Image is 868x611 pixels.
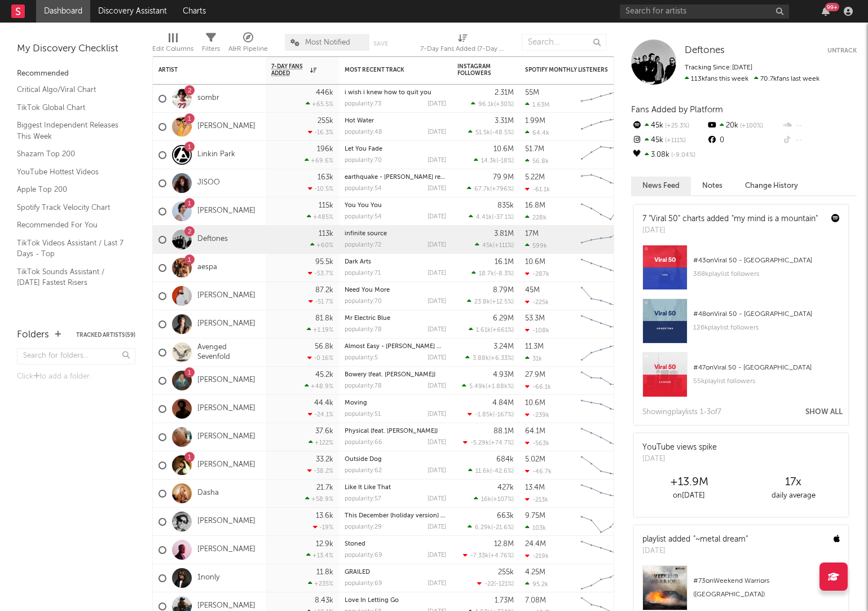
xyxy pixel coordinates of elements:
div: # 43 on Viral 50 - [GEOGRAPHIC_DATA] [693,254,840,267]
div: 4.93M [493,371,514,379]
div: 4.84M [492,399,514,407]
button: News Feed [631,177,691,195]
div: 1.99M [525,117,545,125]
div: popularity: 70 [345,157,382,164]
svg: Chart title [576,226,627,254]
div: 1.63M [525,101,549,108]
div: 45M [525,287,540,294]
div: [DATE] [428,101,446,107]
div: A&R Pipeline [228,28,268,61]
div: Artist [158,67,243,73]
span: 1.61k [476,327,491,333]
div: 16.8M [525,202,545,209]
span: -42.6 % [492,468,512,474]
span: +6.33 % [491,355,512,362]
div: ( ) [475,241,514,249]
div: 33.2k [316,456,333,463]
div: 88.1M [494,428,514,435]
div: 37.6k [315,428,333,435]
input: Search... [522,34,606,51]
a: Shazam Top 200 [17,148,124,160]
a: "my mind is a mountain" [732,215,818,223]
div: 45k [631,133,706,148]
span: 16k [481,496,491,503]
span: +1.88k % [487,384,512,390]
span: -9.04 % [669,152,695,159]
span: +100 % [738,123,763,129]
div: -46.7k [525,468,552,475]
div: -51.7 % [309,298,333,305]
svg: Chart title [576,310,627,339]
div: [DATE] [428,496,446,502]
div: 8.79M [493,287,514,294]
div: Outside Dog [345,456,446,463]
div: 79.9M [493,174,514,181]
a: Almost Easy - [PERSON_NAME] Mix [345,344,447,350]
div: ( ) [472,270,514,277]
a: [PERSON_NAME] [197,460,255,470]
div: 64.1M [525,428,545,435]
div: on [DATE] [637,489,741,503]
a: sombr [197,94,219,103]
div: [DATE] [642,454,717,465]
svg: Chart title [576,367,627,395]
div: Bowery (feat. Kings of Leon) [345,372,446,378]
span: 11.6k [475,468,490,474]
span: Most Notified [305,39,350,46]
div: +485 % [307,213,333,221]
div: 228k [525,214,547,221]
svg: Chart title [576,395,627,423]
svg: Chart title [576,169,627,197]
div: A&R Pipeline [228,42,268,56]
a: Bowery (feat. [PERSON_NAME]) [345,372,435,378]
a: Deftones [685,45,725,56]
div: -- [782,118,857,133]
div: 3.08k [631,148,706,162]
span: 70.7k fans last week [685,76,819,82]
svg: Chart title [576,113,627,141]
div: Edit Columns [152,28,193,61]
button: Notes [691,177,734,195]
svg: Chart title [576,85,627,113]
div: 2.31M [495,89,514,96]
a: Love In Letting Go [345,597,399,604]
div: 13.6k [316,512,333,520]
div: Hot Water [345,118,446,124]
div: 3.81M [494,230,514,238]
a: [PERSON_NAME] [197,376,255,385]
div: i wish i knew how to quit you [345,90,446,96]
div: +1.19 % [307,326,333,333]
div: 7-Day Fans Added (7-Day Fans Added) [420,28,505,61]
a: YouTube Hottest Videos [17,166,124,178]
div: popularity: 66 [345,439,382,446]
div: 3.24M [494,343,514,350]
div: 446k [316,89,333,96]
div: 20k [706,118,781,133]
a: [PERSON_NAME] [197,122,255,131]
div: popularity: 73 [345,101,381,107]
div: 10.6M [525,258,545,266]
a: Dasha [197,489,219,498]
span: 23.8k [474,299,490,305]
div: 55M [525,89,539,96]
div: -213k [525,496,548,503]
a: [PERSON_NAME] [197,404,255,414]
div: -- [782,133,857,148]
div: 255k [318,117,333,125]
div: [DATE] [428,157,446,164]
a: earthquake - [PERSON_NAME] remix [345,174,451,181]
div: 196k [317,146,333,153]
div: [DATE] [428,355,446,361]
div: ( ) [468,467,514,474]
svg: Chart title [576,508,627,536]
div: 81.8k [315,315,333,322]
div: Click to add a folder. [17,370,135,384]
div: [DATE] [428,327,446,333]
div: 126k playlist followers [693,321,840,335]
svg: Chart title [576,480,627,508]
div: Instagram Followers [457,63,497,77]
div: [DATE] [428,439,446,446]
div: +13.9M [637,476,741,489]
div: popularity: 54 [345,214,382,220]
a: Need You More [345,287,390,293]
